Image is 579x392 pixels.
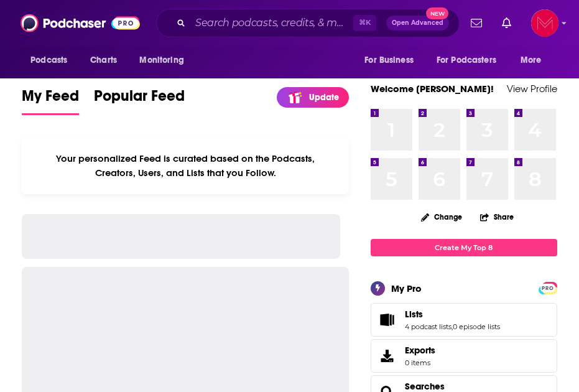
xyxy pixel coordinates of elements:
[139,52,183,69] span: Monitoring
[512,49,557,72] button: open menu
[30,52,67,69] span: Podcasts
[521,52,542,69] span: More
[371,239,557,256] a: Create My Top 8
[405,309,423,320] span: Lists
[22,138,349,194] div: Your personalized Feed is curated based on the Podcasts, Creators, Users, and Lists that you Follow.
[531,9,558,37] button: Show profile menu
[94,86,185,113] span: Popular Feed
[156,9,460,37] div: Search podcasts, credits, & more...
[386,16,449,30] button: Open AdvancedNew
[507,83,557,95] a: View Profile
[540,282,555,292] a: PRO
[531,9,558,37] span: Logged in as Pamelamcclure
[309,92,339,103] p: Update
[371,83,494,95] a: Welcome [PERSON_NAME]!
[90,52,117,69] span: Charts
[414,209,470,225] button: Change
[405,358,435,367] span: 0 items
[82,49,124,72] a: Charts
[428,49,514,72] button: open menu
[371,303,557,337] span: Lists
[540,284,555,293] span: PRO
[405,309,500,320] a: Lists
[531,9,558,37] img: User Profile
[22,86,79,115] a: My Feed
[277,87,349,108] a: Update
[131,49,200,72] button: open menu
[391,282,422,294] div: My Pro
[392,20,443,26] span: Open Advanced
[356,49,429,72] button: open menu
[375,347,400,365] span: Exports
[405,322,452,331] a: 4 podcast lists
[405,345,435,356] span: Exports
[21,11,140,35] img: Podchaser - Follow, Share and Rate Podcasts
[405,381,445,392] a: Searches
[22,49,83,72] button: open menu
[22,86,79,113] span: My Feed
[371,339,557,373] a: Exports
[353,15,376,31] span: ⌘ K
[497,12,516,34] a: Show notifications dropdown
[437,52,496,69] span: For Podcasters
[94,86,185,115] a: Popular Feed
[364,52,414,69] span: For Business
[453,322,500,331] a: 0 episode lists
[479,205,514,229] button: Share
[426,7,448,19] span: New
[452,322,453,331] span: ,
[190,13,353,33] input: Search podcasts, credits, & more...
[375,311,400,329] a: Lists
[466,12,487,34] a: Show notifications dropdown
